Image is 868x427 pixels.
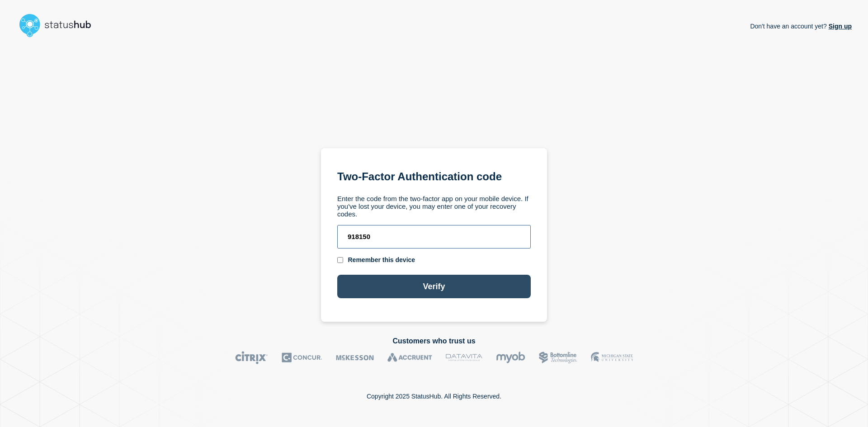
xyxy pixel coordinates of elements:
p: Enter the code from the two-factor app on your mobile device. If you've lost your device, you may... [337,195,531,218]
img: MSU logo [591,351,633,364]
img: StatusHub logo [16,11,102,40]
img: Bottomline logo [539,351,577,364]
h2: Customers who trust us [16,337,852,345]
img: myob logo [496,351,525,364]
img: Concur logo [282,351,322,364]
h1: Two-Factor Authentication code [337,167,531,184]
p: Copyright 2025 StatusHub. All Rights Reserved. [367,393,501,400]
img: McKesson logo [336,351,374,364]
div: Remember this device [348,256,415,264]
p: Don't have an account yet? [750,15,852,37]
a: Sign up [827,23,852,30]
img: Citrix logo [235,351,268,364]
img: Accruent logo [387,351,432,364]
button: Verify [337,275,531,298]
img: DataVita logo [446,351,482,364]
